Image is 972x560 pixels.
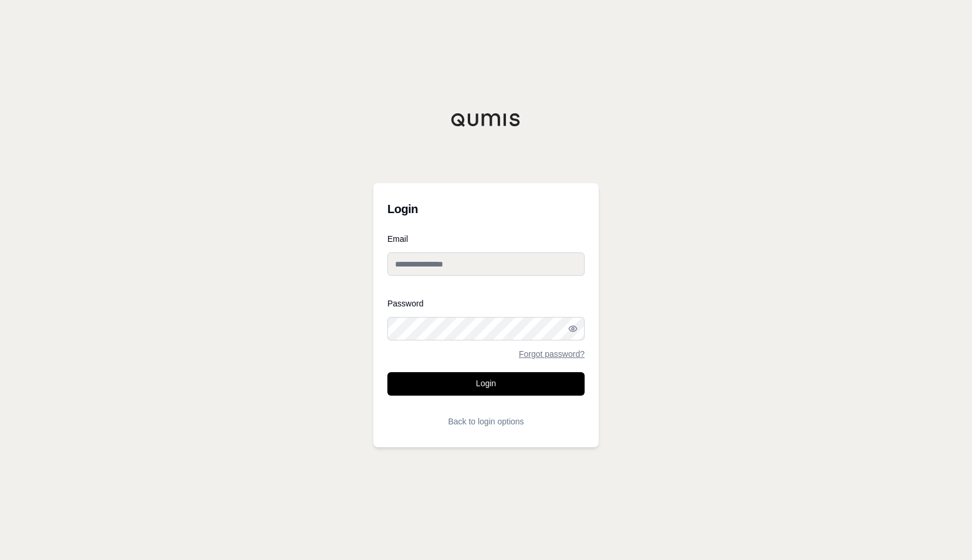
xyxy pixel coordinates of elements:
[451,113,521,127] img: Qumis
[387,197,585,221] h3: Login
[387,372,585,396] button: Login
[387,235,585,243] label: Email
[387,299,585,308] label: Password
[387,410,585,433] button: Back to login options
[519,350,585,358] a: Forgot password?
